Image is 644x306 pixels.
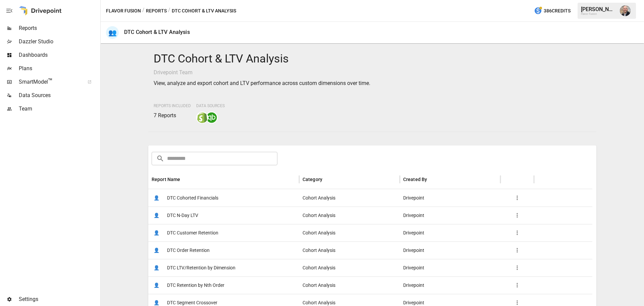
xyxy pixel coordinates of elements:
[152,228,162,238] span: 👤
[154,112,191,120] p: 7 Reports
[299,207,400,224] div: Cohort Analysis
[323,175,332,184] button: Sort
[299,259,400,276] div: Cohort Analysis
[167,189,218,207] span: DTC Cohorted Financials
[581,12,616,15] div: Flavor Fusion
[197,112,208,123] img: shopify
[142,7,145,15] div: /
[299,242,400,259] div: Cohort Analysis
[19,24,99,32] span: Reports
[544,7,571,15] span: 386 Credits
[152,245,162,255] span: 👤
[400,259,500,276] div: Drivepoint
[19,295,99,303] span: Settings
[167,207,198,224] span: DTC N-Day LTV
[154,103,191,108] span: Reports Included
[400,189,500,207] div: Drivepoint
[616,1,635,20] button: Dustin Jacobson
[400,242,500,259] div: Drivepoint
[299,276,400,294] div: Cohort Analysis
[124,29,190,35] div: DTC Cohort & LTV Analysis
[19,91,99,99] span: Data Sources
[19,78,80,86] span: SmartModel
[181,175,191,184] button: Sort
[152,210,162,220] span: 👤
[154,69,591,77] p: Drivepoint Team
[19,64,99,73] span: Plans
[106,26,119,39] div: 👥
[146,7,167,15] button: Reports
[620,5,631,16] img: Dustin Jacobson
[400,207,500,224] div: Drivepoint
[152,193,162,203] span: 👤
[196,103,225,108] span: Data Sources
[299,189,400,207] div: Cohort Analysis
[303,177,322,182] div: Category
[154,79,591,87] p: View, analyze and export cohort and LTV performance across custom dimensions over time.
[152,263,162,273] span: 👤
[168,7,170,15] div: /
[299,224,400,242] div: Cohort Analysis
[152,177,180,182] div: Report Name
[400,276,500,294] div: Drivepoint
[154,52,591,66] h4: DTC Cohort & LTV Analysis
[167,259,235,276] span: DTC LTV/Retention by Dimension
[48,77,53,85] span: ™
[403,177,427,182] div: Created By
[400,224,500,242] div: Drivepoint
[106,7,141,15] button: Flavor Fusion
[531,5,573,17] button: 386Credits
[19,105,99,113] span: Team
[167,224,218,242] span: DTC Customer Retention
[206,112,217,123] img: quickbooks
[152,280,162,290] span: 👤
[167,242,210,259] span: DTC Order Retention
[167,277,224,294] span: DTC Retention by Nth Order
[19,51,99,59] span: Dashboards
[428,175,437,184] button: Sort
[19,38,99,46] span: Dazzler Studio
[581,6,616,12] div: [PERSON_NAME]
